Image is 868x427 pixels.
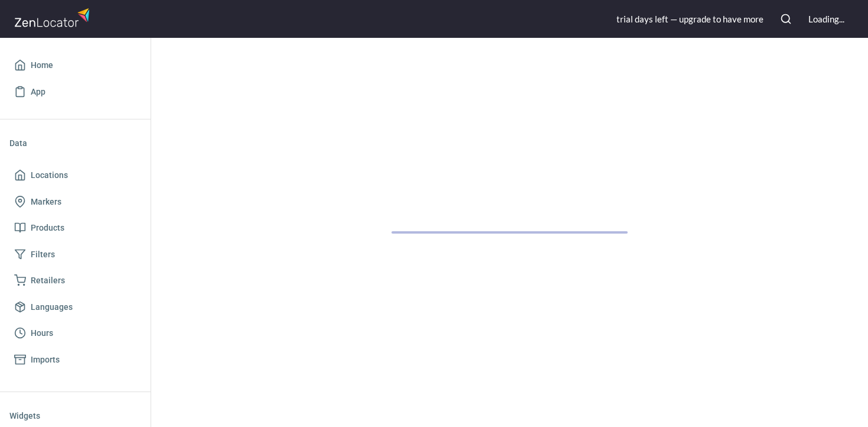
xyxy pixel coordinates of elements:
div: Loading... [808,13,844,25]
span: Imports [31,352,60,367]
li: Data [9,129,141,157]
span: Products [31,221,64,235]
span: Languages [31,300,73,315]
span: Retailers [31,273,65,288]
a: Hours [9,320,141,347]
span: Hours [31,326,53,341]
a: Imports [9,347,141,373]
a: Languages [9,294,141,321]
span: Markers [31,195,61,209]
span: Locations [31,168,68,183]
a: Locations [9,162,141,189]
span: App [31,85,45,99]
div: trial day s left — upgrade to have more [616,13,763,25]
a: Retailers [9,267,141,294]
span: Home [31,58,53,73]
span: Filters [31,247,55,262]
a: Filters [9,241,141,268]
a: App [9,79,141,105]
a: Products [9,215,141,241]
button: Search [773,6,799,32]
a: Home [9,52,141,79]
img: zenlocator [14,5,93,30]
a: Markers [9,189,141,215]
